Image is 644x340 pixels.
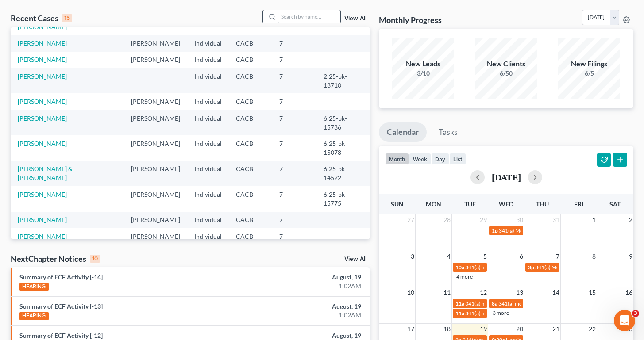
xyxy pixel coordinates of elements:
[11,13,72,23] div: Recent Cases
[124,161,187,186] td: [PERSON_NAME]
[316,110,370,135] td: 6:25-bk-15736
[229,161,272,186] td: CACB
[406,324,415,334] span: 17
[465,310,500,317] span: 341(a) meeting
[455,300,464,307] span: 11a
[528,264,534,271] span: 3p
[479,324,488,334] span: 19
[628,251,633,262] span: 9
[18,39,67,47] a: [PERSON_NAME]
[187,135,229,160] td: Individual
[272,161,316,186] td: 7
[379,122,427,142] a: Calendar
[124,135,187,160] td: [PERSON_NAME]
[253,282,361,290] div: 1:02AM
[591,251,597,262] span: 8
[187,186,229,211] td: Individual
[272,212,316,228] td: 7
[18,115,67,122] a: [PERSON_NAME]
[551,324,560,334] span: 21
[455,310,464,317] span: 11a
[431,122,466,142] a: Tasks
[187,212,229,228] td: Individual
[591,214,597,225] span: 1
[11,253,100,264] div: NextChapter Notices
[443,287,451,298] span: 11
[392,59,454,69] div: New Leads
[535,264,571,271] span: 341(a) Meeting
[18,14,73,31] a: [PERSON_NAME] & [PERSON_NAME]
[272,68,316,93] td: 7
[19,273,103,281] a: Summary of ECF Activity [-14]
[446,251,451,262] span: 4
[385,153,409,165] button: month
[124,186,187,211] td: [PERSON_NAME]
[229,68,272,93] td: CACB
[490,309,509,316] a: +3 more
[588,287,597,298] span: 15
[515,287,524,298] span: 13
[62,14,72,22] div: 15
[628,214,633,225] span: 2
[229,93,272,110] td: CACB
[229,228,272,244] td: CACB
[19,283,49,291] div: HEARING
[316,135,370,160] td: 6:25-bk-15078
[187,228,229,244] td: Individual
[272,110,316,135] td: 7
[19,302,103,310] a: Summary of ECF Activity [-13]
[187,68,229,93] td: Individual
[272,35,316,51] td: 7
[187,52,229,68] td: Individual
[124,110,187,135] td: [PERSON_NAME]
[558,69,620,78] div: 6/5
[229,135,272,160] td: CACB
[229,35,272,51] td: CACB
[492,300,497,307] span: 8a
[229,212,272,228] td: CACB
[272,52,316,68] td: 7
[344,256,366,262] a: View All
[187,110,229,135] td: Individual
[492,227,498,234] span: 1p
[406,214,415,225] span: 27
[465,300,500,307] span: 341(a) meeting
[272,135,316,160] td: 7
[609,200,621,208] span: Sat
[453,273,473,280] a: +4 more
[18,233,67,240] a: [PERSON_NAME]
[519,251,524,262] span: 6
[253,273,361,282] div: August, 19
[229,52,272,68] td: CACB
[465,264,500,271] span: 341(a) meeting
[124,212,187,228] td: [PERSON_NAME]
[272,186,316,211] td: 7
[316,161,370,186] td: 6:25-bk-14522
[278,10,340,23] input: Search by name...
[379,15,442,25] h3: Monthly Progress
[187,93,229,110] td: Individual
[588,324,597,334] span: 22
[229,110,272,135] td: CACB
[574,200,583,208] span: Fri
[18,56,67,63] a: [PERSON_NAME]
[316,186,370,211] td: 6:25-bk-15775
[272,228,316,244] td: 7
[475,59,537,69] div: New Clients
[124,35,187,51] td: [PERSON_NAME]
[558,59,620,69] div: New Filings
[410,251,415,262] span: 3
[18,216,67,223] a: [PERSON_NAME]
[124,52,187,68] td: [PERSON_NAME]
[551,214,560,225] span: 31
[18,165,73,181] a: [PERSON_NAME] & [PERSON_NAME]
[625,287,633,298] span: 16
[426,200,441,208] span: Mon
[18,140,67,147] a: [PERSON_NAME]
[406,287,415,298] span: 10
[18,98,67,105] a: [PERSON_NAME]
[515,214,524,225] span: 30
[409,153,431,165] button: week
[455,264,464,271] span: 10a
[124,228,187,244] td: [PERSON_NAME]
